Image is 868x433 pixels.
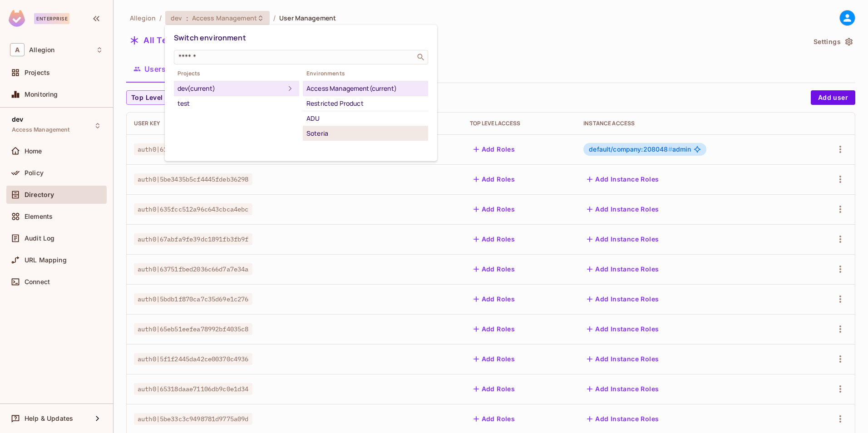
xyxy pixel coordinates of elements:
div: dev (current) [178,83,285,94]
div: Restricted Product [306,98,424,109]
span: Environments [303,70,428,77]
span: Projects [174,70,299,77]
div: Soteria [306,128,424,139]
div: ADU [306,113,424,124]
span: Switch environment [174,33,246,43]
div: Access Management (current) [306,83,424,94]
div: test [178,98,296,109]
